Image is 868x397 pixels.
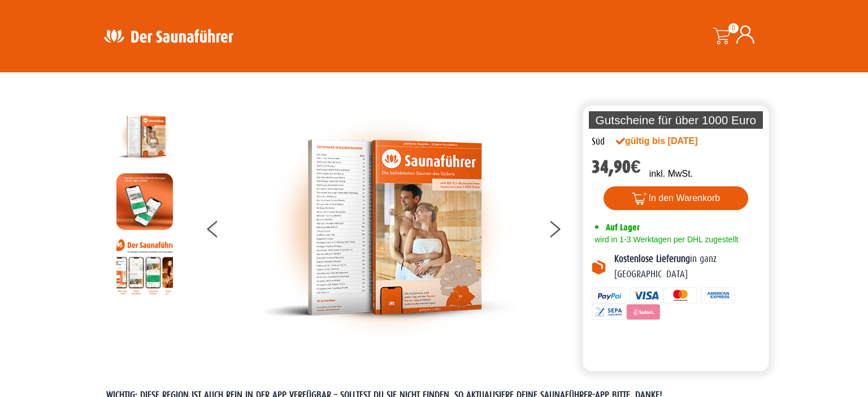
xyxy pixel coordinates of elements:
[116,108,173,165] img: der-saunafuehrer-2025-sued
[649,167,693,181] p: inkl. MwSt.
[631,156,641,177] span: €
[116,238,173,295] img: Anleitung7tn
[606,222,640,233] span: Auf Lager
[592,134,605,149] div: Süd
[604,186,749,210] button: In den Warenkorb
[592,235,738,244] span: wird in 1-3 Werktagen per DHL zugestellt
[592,156,641,177] bdi: 34,90
[728,23,739,33] span: 0
[614,254,690,264] b: Kostenlose Lieferung
[261,108,515,347] img: der-saunafuehrer-2025-sued
[614,252,760,282] p: in ganz [GEOGRAPHIC_DATA]
[616,134,722,148] div: gültig bis [DATE]
[116,173,173,230] img: MOCKUP-iPhone_regional
[589,111,763,129] p: Gutscheine für über 1000 Euro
